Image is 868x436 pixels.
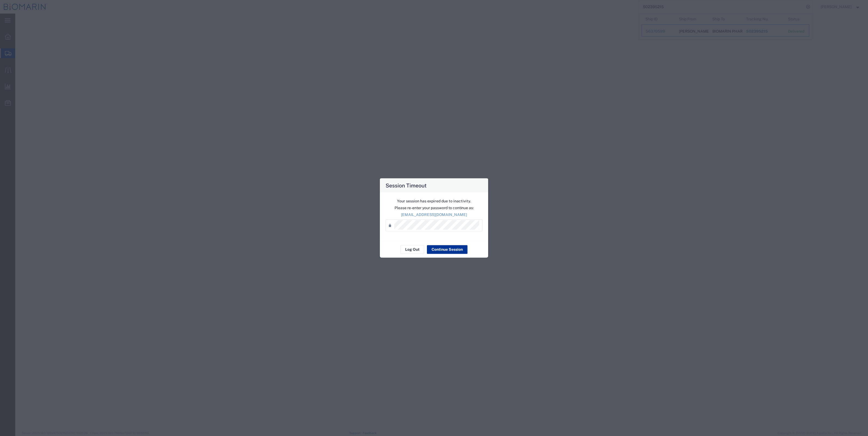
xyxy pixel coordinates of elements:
[386,198,482,204] p: Your session has expired due to inactivity.
[427,245,467,254] button: Continue Session
[386,205,482,211] p: Please re-enter your password to continue as:
[386,181,427,189] h4: Session Timeout
[401,245,424,254] button: Log Out
[386,212,482,217] p: [EMAIL_ADDRESS][DOMAIN_NAME]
